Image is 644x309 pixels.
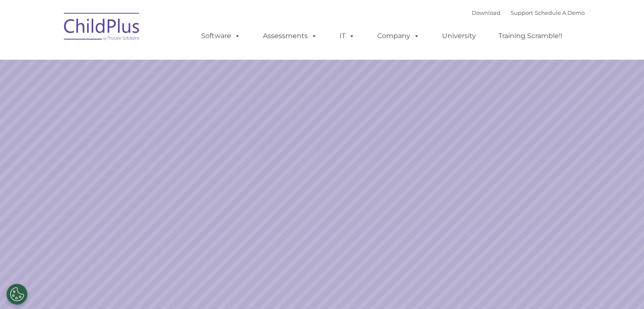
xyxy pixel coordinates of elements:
button: Cookies Settings [6,284,28,305]
font: | [472,9,585,16]
a: University [434,28,484,44]
a: Company [369,28,428,44]
a: Download [472,9,500,16]
a: Assessments [254,28,326,44]
a: Support [511,9,533,16]
a: IT [331,28,363,44]
a: Software [193,28,249,44]
a: Training Scramble!! [490,28,571,44]
a: Schedule A Demo [535,9,585,16]
img: ChildPlus by Procare Solutions [60,7,144,49]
